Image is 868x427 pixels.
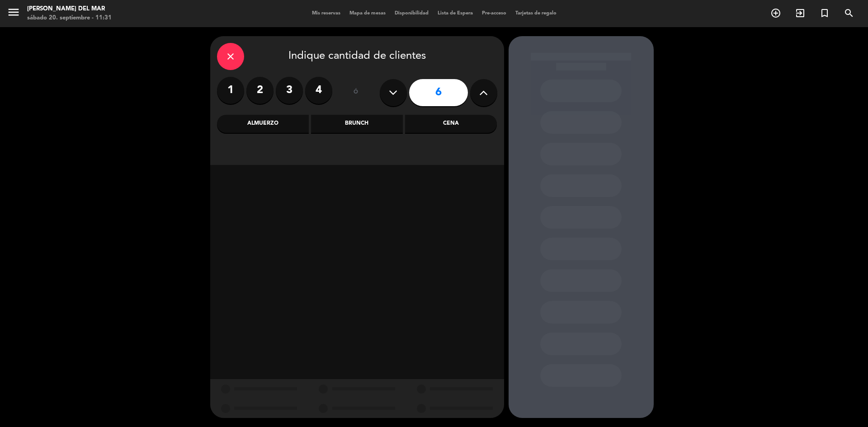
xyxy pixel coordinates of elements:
div: ó [341,77,371,108]
span: Mapa de mesas [345,11,390,16]
span: Mis reservas [307,11,345,16]
i: add_circle_outline [770,8,781,19]
span: Disponibilidad [390,11,433,16]
label: 4 [305,77,332,104]
span: Lista de Espera [433,11,477,16]
i: turned_in_not [819,8,830,19]
div: [PERSON_NAME] del Mar [27,5,112,14]
i: menu [7,5,20,19]
label: 2 [246,77,274,104]
label: 3 [276,77,303,104]
i: exit_to_app [795,8,806,19]
i: close [225,51,236,62]
button: menu [7,5,20,22]
div: Cena [405,115,497,133]
div: Brunch [311,115,403,133]
div: sábado 20. septiembre - 11:31 [27,14,112,23]
div: Almuerzo [217,115,309,133]
span: Tarjetas de regalo [511,11,561,16]
i: search [844,8,854,19]
div: Indique cantidad de clientes [217,43,497,70]
span: Pre-acceso [477,11,511,16]
label: 1 [217,77,244,104]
